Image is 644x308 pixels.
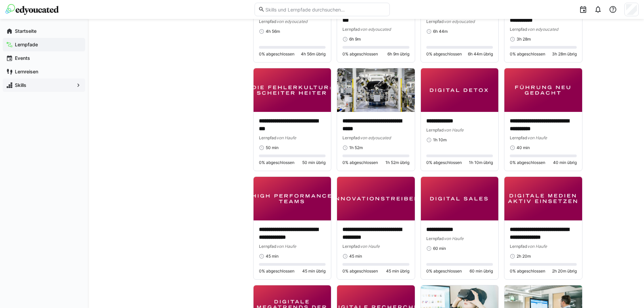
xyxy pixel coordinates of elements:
span: 0% abgeschlossen [342,268,378,274]
span: 50 min [266,145,279,150]
span: 4h 56m übrig [301,51,326,57]
span: 0% abgeschlossen [510,51,545,57]
span: 0% abgeschlossen [426,160,462,165]
span: von Haufe [527,135,547,140]
span: 0% abgeschlossen [342,51,378,57]
span: Lernpfad [510,244,527,249]
span: 0% abgeschlossen [259,160,294,165]
span: von edyoucated [360,135,391,140]
span: von edyoucated [527,27,558,32]
input: Skills und Lernpfade durchsuchen… [265,6,386,13]
img: image [337,68,415,112]
span: 2h 20m übrig [552,268,577,274]
span: 6h 9m [349,37,361,42]
img: image [254,68,331,112]
img: image [421,68,499,112]
span: 1h 52m [349,145,363,150]
span: 6h 9m übrig [387,51,409,57]
span: 2h 20m [517,254,531,259]
span: 45 min [266,254,279,259]
span: 0% abgeschlossen [426,51,462,57]
span: von Haufe [277,135,296,140]
img: image [504,177,582,220]
span: 40 min [517,145,530,150]
span: 4h 56m [266,29,280,34]
span: von Haufe [444,127,463,133]
span: von edyoucated [444,19,475,24]
span: 0% abgeschlossen [259,268,294,274]
span: Lernpfad [510,135,527,140]
img: image [504,68,582,112]
span: 50 min übrig [302,160,326,165]
span: 3h 28m übrig [552,51,577,57]
span: Lernpfad [342,244,360,249]
span: von edyoucated [360,27,391,32]
span: Lernpfad [259,244,277,249]
span: 0% abgeschlossen [259,51,294,57]
span: 1h 10m übrig [469,160,493,165]
span: 6h 44m [433,29,448,34]
span: 45 min übrig [386,268,409,274]
span: 1h 52m übrig [385,160,409,165]
span: 0% abgeschlossen [510,268,545,274]
span: Lernpfad [426,19,444,24]
span: 0% abgeschlossen [342,160,378,165]
span: 45 min übrig [302,268,326,274]
span: Lernpfad [426,127,444,133]
span: 60 min übrig [470,268,493,274]
span: von Haufe [444,236,463,241]
span: 0% abgeschlossen [426,268,462,274]
img: image [254,177,331,220]
span: 3h 28m [517,37,531,42]
span: 40 min übrig [553,160,577,165]
span: Lernpfad [259,135,277,140]
span: von Haufe [360,244,380,249]
span: 1h 10m [433,137,447,143]
span: 60 min [433,246,446,251]
span: von Haufe [277,244,296,249]
span: 45 min [349,254,362,259]
span: 6h 44m übrig [468,51,493,57]
span: von Haufe [527,244,547,249]
img: image [421,177,499,220]
span: Lernpfad [342,135,360,140]
span: Lernpfad [259,19,277,24]
span: Lernpfad [510,27,527,32]
span: Lernpfad [426,236,444,241]
img: image [337,177,415,220]
span: Lernpfad [342,27,360,32]
span: von edyoucated [277,19,307,24]
span: 0% abgeschlossen [510,160,545,165]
